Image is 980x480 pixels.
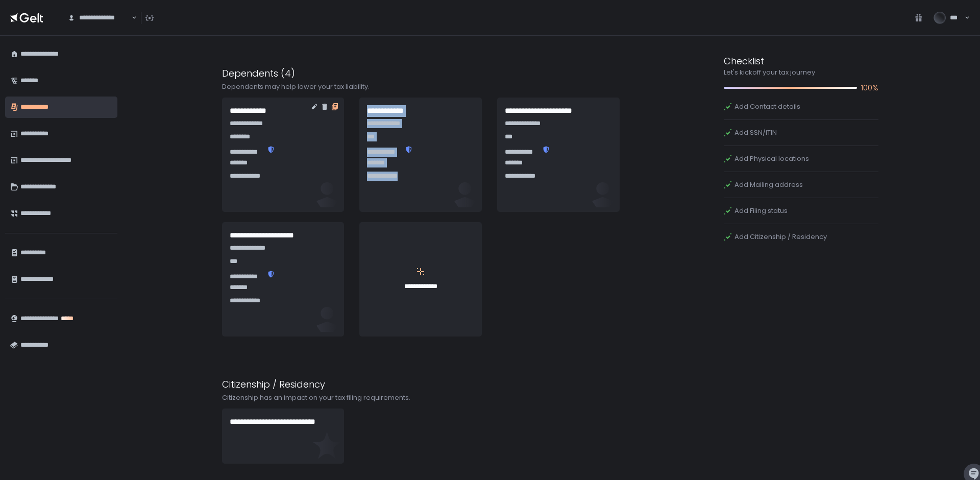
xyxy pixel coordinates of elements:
[222,377,621,391] div: Citizenship / Residency
[734,154,809,163] span: Add Physical locations
[734,232,827,242] span: Add Citizenship / Residency
[222,393,621,402] div: Citizenship has an impact on your tax filing requirements.
[734,206,788,215] span: Add Filing status
[222,82,621,91] div: Dependents may help lower your tax liability.
[861,82,878,94] span: 100%
[724,68,879,77] div: Let's kickoff your tax journey
[734,102,800,111] span: Add Contact details
[724,54,879,68] div: Checklist
[222,66,621,80] div: Dependents (4)
[61,7,137,29] div: Search for option
[734,180,803,189] span: Add Mailing address
[734,128,777,137] span: Add SSN/ITIN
